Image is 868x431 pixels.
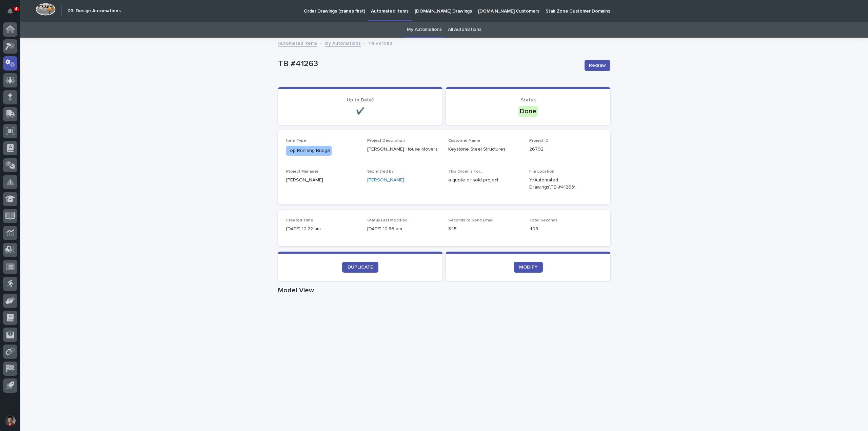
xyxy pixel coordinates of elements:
span: Status [521,98,536,102]
span: Seconds to Send Email [448,218,493,222]
span: MODIFY [519,265,537,270]
p: [PERSON_NAME] [286,177,359,184]
span: Submitted By [367,170,394,174]
a: Automated Items [278,39,317,47]
p: 409 [529,226,602,233]
p: TB #41263 [368,39,392,47]
span: Up to Date? [347,98,374,102]
span: Project Manager [286,170,318,174]
p: Keystone Steel Structures [448,146,521,153]
p: TB #41263 [278,59,579,69]
span: File Location [529,170,554,174]
span: Total Seconds [529,218,557,222]
p: a quote or sold project [448,177,521,184]
p: 26792 [529,146,602,153]
span: Created Time [286,218,313,222]
button: users-avatar [3,413,17,428]
a: My Automations [324,39,361,47]
p: 345 [448,226,521,233]
span: Project Description [367,139,405,143]
p: [PERSON_NAME] House Movers [367,146,440,153]
p: ✔️ [286,107,434,115]
div: Notifications4 [8,8,17,19]
span: Customer Name [448,139,480,143]
p: [DATE] 10:22 am [286,226,359,233]
span: Status Last Modified [367,218,408,222]
span: DUPLICATE [348,265,373,270]
button: Redraw [585,60,610,71]
h1: Model View [278,286,610,294]
span: Item Type [286,139,306,143]
p: 4 [15,6,17,11]
a: My Automations [407,22,442,38]
a: MODIFY [514,262,543,273]
div: Top Running Bridge [286,146,332,156]
a: [PERSON_NAME] [367,177,404,184]
img: Workspace Logo [36,3,56,16]
a: DUPLICATE [342,262,378,273]
div: Done [518,106,538,117]
h2: 03. Design Automations [67,8,121,14]
span: Project ID [529,139,549,143]
p: [DATE] 10:36 am [367,226,440,233]
: Y:\Automated Drawings\TB #41263\ [529,177,586,191]
span: Redraw [589,62,606,69]
span: This Order is For... [448,170,483,174]
button: Notifications [3,4,17,18]
a: All Automations [448,22,481,38]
